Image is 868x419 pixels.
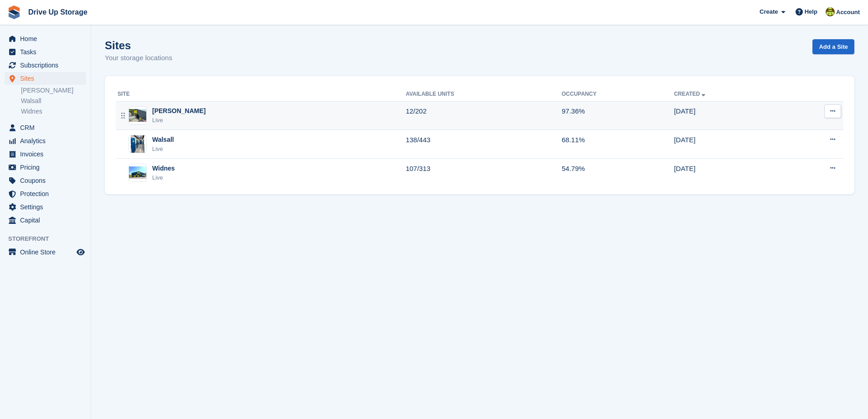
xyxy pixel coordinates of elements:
[5,46,86,58] a: menu
[129,109,146,122] img: Image of Stroud site
[105,39,172,52] h1: Sites
[75,247,86,258] a: Preview store
[406,130,561,159] td: 138/443
[8,234,91,243] span: Storefront
[406,159,561,187] td: 107/313
[105,53,172,63] p: Your storage locations
[21,86,86,95] a: [PERSON_NAME]
[5,59,86,72] a: menu
[805,7,817,16] span: Help
[131,135,144,153] img: Image of Walsall site
[406,87,561,102] th: Available Units
[674,159,781,187] td: [DATE]
[20,214,75,227] span: Capital
[836,8,860,17] span: Account
[562,87,674,102] th: Occupancy
[20,174,75,187] span: Coupons
[5,32,86,45] a: menu
[5,148,86,160] a: menu
[674,130,781,159] td: [DATE]
[152,106,205,116] div: [PERSON_NAME]
[5,174,86,187] a: menu
[20,121,75,134] span: CRM
[20,134,75,147] span: Analytics
[562,101,674,130] td: 97.36%
[760,7,778,16] span: Create
[129,166,146,179] img: Image of Widnes site
[562,130,674,159] td: 68.11%
[674,101,781,130] td: [DATE]
[826,7,835,16] img: Lindsay Dawes
[5,187,86,200] a: menu
[21,97,86,105] a: Walsall
[406,101,561,130] td: 12/202
[20,32,75,45] span: Home
[5,134,86,147] a: menu
[5,201,86,213] a: menu
[116,87,406,102] th: Site
[20,46,75,58] span: Tasks
[152,145,174,154] div: Live
[5,161,86,174] a: menu
[812,39,854,54] a: Add a Site
[5,72,86,85] a: menu
[20,148,75,160] span: Invoices
[20,161,75,174] span: Pricing
[20,59,75,72] span: Subscriptions
[21,107,86,116] a: Widnes
[152,116,205,125] div: Live
[562,159,674,187] td: 54.79%
[7,5,21,19] img: stora-icon-8386f47178a22dfd0bd8f6a31ec36ba5ce8667c1dd55bd0f319d3a0aa187defe.svg
[20,72,75,85] span: Sites
[20,246,75,259] span: Online Store
[5,214,86,227] a: menu
[152,164,175,173] div: Widnes
[20,187,75,200] span: Protection
[20,201,75,213] span: Settings
[5,246,86,259] a: menu
[152,173,175,182] div: Live
[25,5,91,20] a: Drive Up Storage
[5,121,86,134] a: menu
[152,135,174,145] div: Walsall
[674,91,707,97] a: Created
